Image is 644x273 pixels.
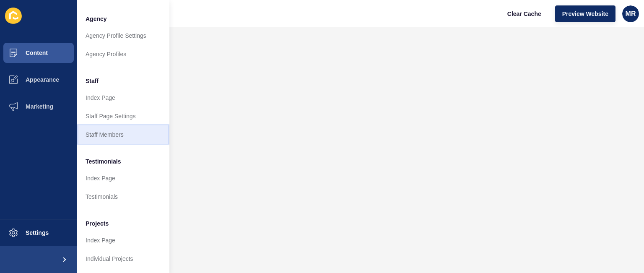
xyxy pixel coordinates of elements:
a: Agency Profiles [77,45,169,63]
a: Agency Profile Settings [77,26,169,45]
a: Index Page [77,88,169,107]
span: Agency [86,15,107,23]
span: Testimonials [86,157,121,166]
a: Testimonials [77,187,169,206]
a: Staff Page Settings [77,107,169,125]
a: Index Page [77,169,169,187]
span: Projects [86,219,109,228]
button: Clear Cache [500,5,548,22]
span: Staff [86,77,99,85]
a: Staff Members [77,125,169,144]
span: MR [626,10,636,18]
span: Clear Cache [507,10,541,18]
a: Individual Projects [77,250,169,268]
button: Preview Website [555,5,615,22]
span: Preview Website [562,10,608,18]
a: Index Page [77,231,169,250]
